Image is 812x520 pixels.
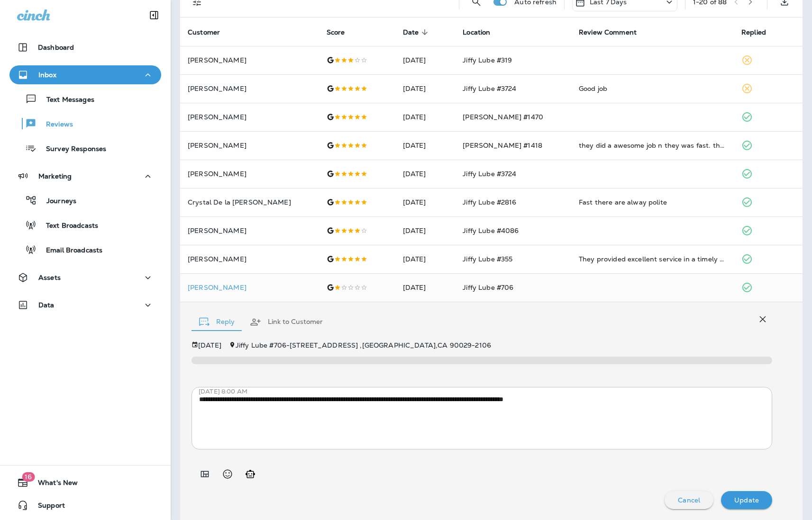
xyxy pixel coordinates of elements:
button: Cancel [665,491,713,509]
p: [DATE] [198,341,221,349]
p: Cancel [678,496,700,504]
p: [PERSON_NAME] [188,170,311,178]
button: Support [9,496,161,515]
p: Data [38,301,55,309]
button: Journeys [9,190,161,210]
p: [PERSON_NAME] [188,255,311,263]
p: Crystal De la [PERSON_NAME] [188,198,311,206]
p: Update [734,496,759,504]
p: Email Broadcasts [36,246,102,255]
span: Score [327,28,357,36]
button: Text Messages [9,89,161,109]
p: [PERSON_NAME] [188,142,311,149]
p: Assets [38,274,61,281]
button: Marketing [9,167,161,186]
span: Support [28,502,65,513]
button: Data [9,296,161,314]
span: Jiffy Lube #3724 [463,170,516,178]
td: [DATE] [395,273,456,302]
p: [PERSON_NAME] [188,227,311,234]
p: Marketing [38,172,72,180]
button: Reviews [9,114,161,134]
button: Email Broadcasts [9,240,161,260]
span: Location [463,28,502,36]
td: [DATE] [395,131,456,160]
div: they did a awesome job n they was fast. the wait was but ling, , tget gave me a printout of some ... [579,141,726,150]
p: [PERSON_NAME] [188,56,311,64]
span: Replied [741,28,778,36]
p: Survey Responses [36,145,106,154]
p: Inbox [38,71,56,79]
button: Survey Responses [9,138,161,158]
p: [PERSON_NAME] [188,113,311,121]
div: They provided excellent service in a timely manner [579,254,726,264]
button: Dashboard [9,38,161,57]
p: [PERSON_NAME] [188,284,311,291]
td: [DATE] [395,245,456,273]
span: 16 [22,472,35,482]
td: [DATE] [395,103,456,131]
p: Journeys [37,197,76,206]
span: Score [327,28,345,36]
button: Link to Customer [242,305,330,339]
p: Text Broadcasts [36,222,98,231]
button: Select an emoji [218,465,237,484]
span: Replied [741,28,766,36]
span: Date [403,28,431,36]
div: Good job [579,84,726,93]
p: [PERSON_NAME] [188,85,311,92]
span: Review Comment [579,28,649,36]
p: [DATE] 8:00 AM [199,388,779,395]
span: Jiffy Lube #4086 [463,226,519,235]
td: [DATE] [395,188,456,216]
span: Jiffy Lube #355 [463,255,512,263]
span: [PERSON_NAME] #1418 [463,141,542,150]
span: Customer [188,28,232,36]
span: Jiffy Lube #3724 [463,84,516,93]
span: Customer [188,28,220,36]
button: Update [721,491,772,509]
span: Review Comment [579,28,637,36]
button: Generate AI response [241,465,260,484]
span: Jiffy Lube #706 - [STREET_ADDRESS] , [GEOGRAPHIC_DATA] , CA 90029-2106 [236,341,491,350]
div: Fast there are alway polite [579,197,726,207]
button: Reply [192,305,242,339]
button: Assets [9,268,161,287]
span: Location [463,28,490,36]
button: Text Broadcasts [9,215,161,235]
span: Jiffy Lube #319 [463,56,512,64]
td: [DATE] [395,216,456,245]
span: Jiffy Lube #706 [463,283,513,292]
button: Collapse Sidebar [141,6,167,25]
td: [DATE] [395,74,456,103]
td: [DATE] [395,160,456,188]
div: Click to view Customer Drawer [188,284,311,291]
span: [PERSON_NAME] #1470 [463,113,543,121]
span: Date [403,28,419,36]
p: Reviews [36,120,73,129]
p: Dashboard [38,44,74,51]
span: What's New [28,479,78,490]
button: 16What's New [9,473,161,492]
button: Inbox [9,65,161,84]
button: Add in a premade template [195,465,214,484]
span: Jiffy Lube #2816 [463,198,516,206]
td: [DATE] [395,46,456,74]
p: Text Messages [37,96,94,105]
